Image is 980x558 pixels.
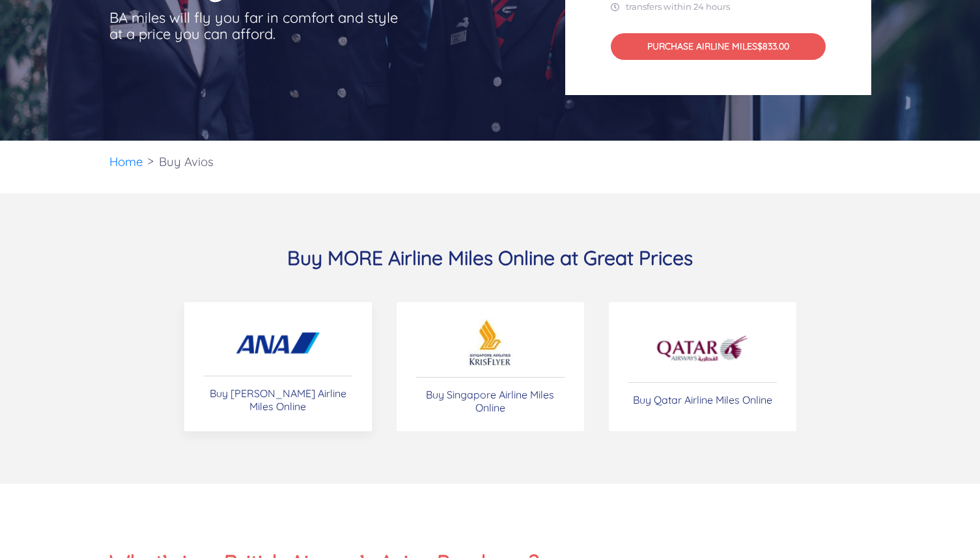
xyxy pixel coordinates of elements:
[109,10,402,42] p: BA miles will fly you far in comfort and style at a price you can afford.
[184,301,372,432] a: Buy [PERSON_NAME] Airline Miles Online
[655,326,749,372] img: Buy Qatr miles online
[416,388,565,414] p: Buy Singapore Airline Miles Online
[611,1,826,12] p: transfers within 24 hours
[396,301,585,432] a: Buy Singapore Airline Miles Online
[608,301,797,432] a: Buy Qatar Airline Miles Online
[611,33,826,60] button: PURCHASE AIRLINE MILES$833.00
[204,387,352,413] p: Buy [PERSON_NAME] Airline Miles Online
[757,40,789,52] span: $833.00
[109,154,143,169] a: Home
[232,320,324,365] img: Buy ANA miles online
[109,245,871,270] h3: Buy MORE Airline Miles Online at Great Prices
[468,318,512,367] img: Buy British Airways airline miles online
[633,393,772,406] p: Buy Qatar Airline Miles Online
[152,141,220,183] li: Buy Avios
